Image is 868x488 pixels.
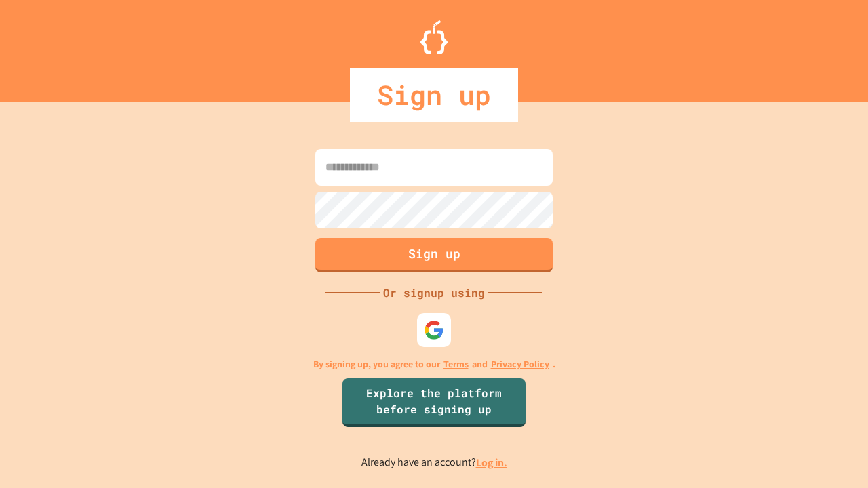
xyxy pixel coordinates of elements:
[313,357,555,371] p: By signing up, you agree to our and .
[424,320,444,340] img: google-icon.svg
[315,238,553,272] button: Sign up
[350,68,518,122] div: Sign up
[491,357,549,371] a: Privacy Policy
[420,20,448,54] img: Logo.svg
[380,285,488,301] div: Or signup using
[443,357,469,371] a: Terms
[361,454,507,471] p: Already have an account?
[342,378,526,427] a: Explore the platform before signing up
[476,455,507,470] a: Log in.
